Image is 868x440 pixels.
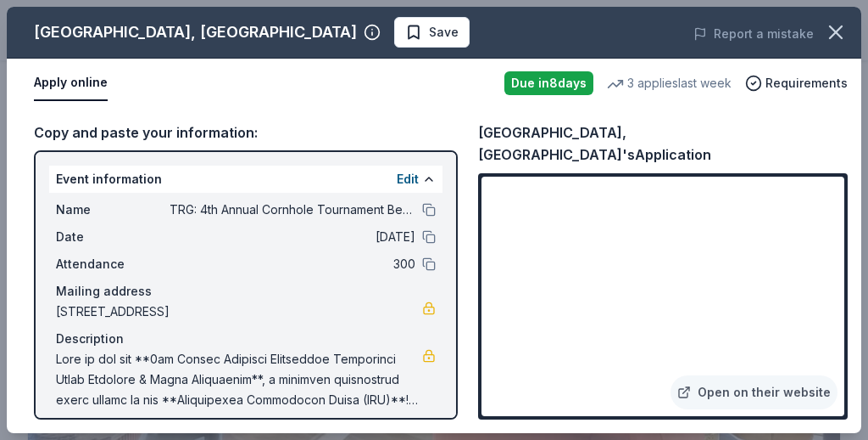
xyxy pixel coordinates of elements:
div: Description [56,329,436,349]
span: Requirements [765,73,848,93]
span: [STREET_ADDRESS] [56,302,422,322]
span: Lore ip dol sit **0am Consec Adipisci Elitseddoe Temporinci Utlab Etdolore & Magna Aliquaenim**, ... [56,349,422,410]
a: Open on their website [670,375,837,409]
span: Save [429,22,459,42]
div: Due in 8 days [504,71,593,95]
button: Save [394,17,470,48]
button: Requirements [745,73,848,93]
div: [GEOGRAPHIC_DATA], [GEOGRAPHIC_DATA] [34,19,357,46]
span: 300 [170,254,415,274]
span: TRG: 4th Annual Cornhole Tournament Benefiting Local Veterans & First Responders [170,200,415,220]
button: Apply online [34,65,108,101]
button: Edit [397,169,419,189]
div: 3 applies last week [607,73,732,93]
span: [DATE] [170,227,415,247]
span: Attendance [56,254,170,274]
span: Name [56,200,170,220]
div: Mailing address [56,281,436,302]
button: Report a mistake [693,24,814,44]
div: Copy and paste your information: [34,121,458,144]
span: Date [56,227,170,247]
div: [GEOGRAPHIC_DATA], [GEOGRAPHIC_DATA]'s Application [478,121,848,166]
div: Event information [49,166,442,193]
